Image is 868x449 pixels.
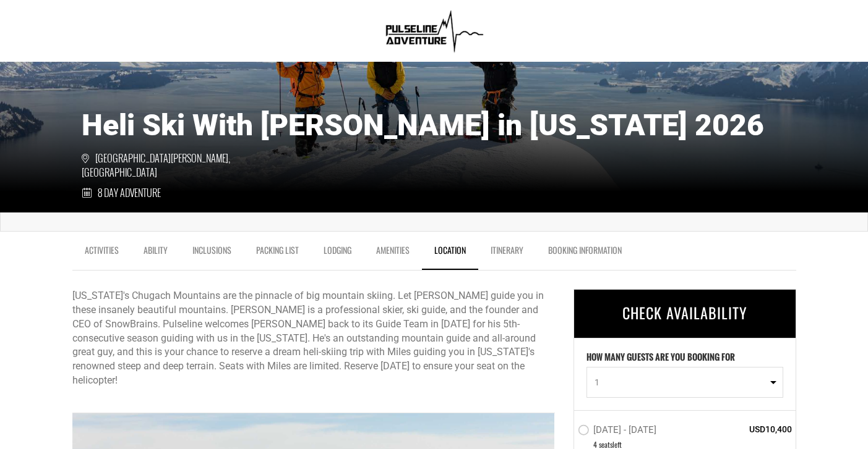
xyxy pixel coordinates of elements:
[72,289,555,388] p: [US_STATE]'s Chugach Mountains are the pinnacle of big mountain skiing. Let [PERSON_NAME] guide y...
[244,238,311,269] a: Packing List
[595,376,767,388] span: 1
[82,109,787,142] h1: Heli Ski With [PERSON_NAME] in [US_STATE] 2026
[536,238,634,269] a: BOOKING INFORMATION
[311,238,364,269] a: Lodging
[599,439,622,449] span: seat left
[98,186,161,200] span: 8 Day Adventure
[587,366,783,397] button: 1
[422,238,478,270] a: Location
[593,439,597,449] span: 4
[82,151,258,180] span: [GEOGRAPHIC_DATA][PERSON_NAME], [GEOGRAPHIC_DATA]
[622,301,747,324] span: CHECK AVAILABILITY
[380,6,488,56] img: 1638909355.png
[131,238,180,269] a: Ability
[364,238,422,269] a: Amenities
[610,439,612,449] span: s
[180,238,244,269] a: Inclusions
[703,422,793,435] span: USD10,400
[72,238,131,269] a: Activities
[478,238,536,269] a: Itinerary
[587,350,735,366] label: HOW MANY GUESTS ARE YOU BOOKING FOR
[578,424,660,439] label: [DATE] - [DATE]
